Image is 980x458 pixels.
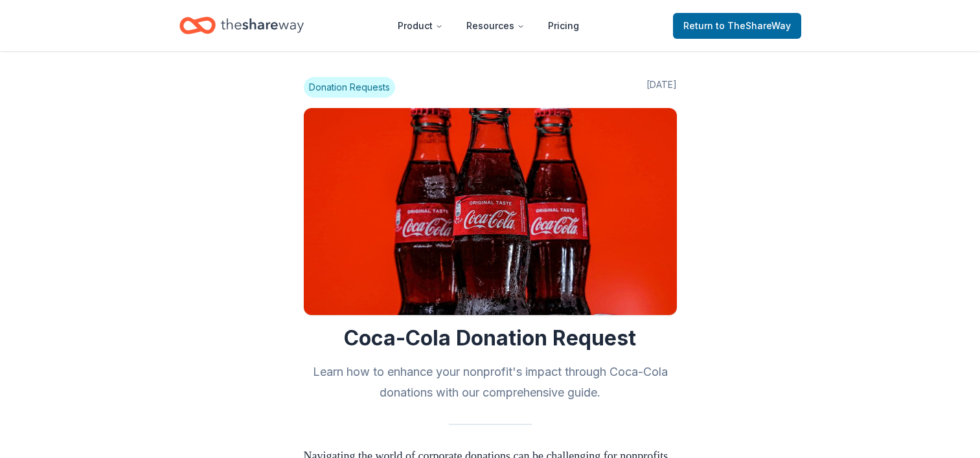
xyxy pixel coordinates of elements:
[673,13,801,39] a: Returnto TheShareWay
[456,13,535,39] button: Resources
[304,325,677,351] h1: Coca-Cola Donation Request
[387,10,589,41] nav: Main
[304,108,677,315] img: Image for Coca-Cola Donation Request
[304,77,395,98] span: Donation Requests
[538,13,589,39] a: Pricing
[387,13,453,39] button: Product
[683,18,791,34] span: Return
[646,77,677,98] span: [DATE]
[179,10,304,41] a: Home
[304,362,677,403] h2: Learn how to enhance your nonprofit's impact through Coca-Cola donations with our comprehensive g...
[716,20,791,31] span: to TheShareWay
